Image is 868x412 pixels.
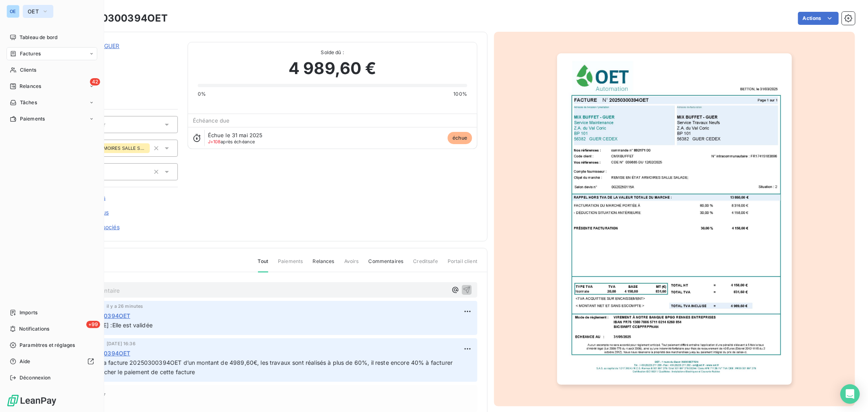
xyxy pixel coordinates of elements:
[107,341,136,346] span: [DATE] 16:36
[20,309,37,316] span: Imports
[840,384,860,404] div: Open Intercom Messenger
[20,374,51,381] span: Déconnexion
[448,132,472,144] span: échue
[289,56,376,81] span: 4 989,60 €
[208,139,255,144] span: après échéance
[90,78,100,85] span: 42
[344,258,359,272] span: Avoirs
[453,90,467,98] span: 100%
[198,90,206,98] span: 0%
[20,34,57,41] span: Tableau de bord
[19,325,49,333] span: Notifications
[369,258,404,272] span: Commentaires
[313,258,334,272] span: Relances
[413,258,438,272] span: Creditsafe
[20,66,36,74] span: Clients
[64,52,178,58] span: CMIXBUFFET
[20,115,45,123] span: Paiements
[78,349,130,357] span: 20250300394OET
[78,311,130,320] span: 20250300394OET
[557,53,791,385] img: invoice_thumbnail
[798,12,839,25] button: Actions
[28,8,39,15] span: OET
[107,304,143,309] span: il y a 26 minutes
[7,355,97,368] a: Aide
[20,83,41,90] span: Relances
[20,358,31,365] span: Aide
[20,99,37,106] span: Tâches
[208,139,221,145] span: J+108
[76,11,168,26] h3: 20250300394OET
[7,5,20,18] div: OE
[278,258,303,272] span: Paiements
[448,258,477,272] span: Portail client
[198,49,467,56] span: Solde dû :
[7,394,57,407] img: Logo LeanPay
[54,359,454,375] span: Tu blocs toujours la facture 20250300394OET d’un montant de 4989,60€, les travaux sont réalisés à...
[208,132,263,138] span: Échue le 31 mai 2025
[20,50,41,57] span: Factures
[258,258,269,272] span: Tout
[20,342,75,349] span: Paramètres et réglages
[193,117,230,124] span: Échéance due
[86,321,100,328] span: +99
